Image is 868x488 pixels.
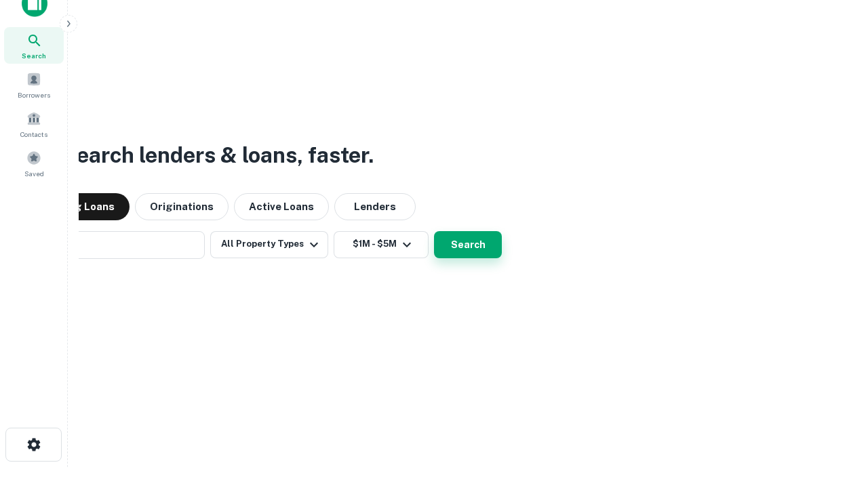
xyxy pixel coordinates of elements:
[22,50,46,61] span: Search
[334,231,429,258] button: $1M - $5M
[4,106,64,142] a: Contacts
[800,380,868,445] iframe: Chat Widget
[334,193,416,220] button: Lenders
[18,89,50,100] span: Borrowers
[4,66,64,103] a: Borrowers
[20,129,47,140] span: Contacts
[434,231,502,258] button: Search
[234,193,329,220] button: Active Loans
[62,139,374,171] h3: Search lenders & loans, faster.
[135,193,229,220] button: Originations
[4,27,64,64] a: Search
[24,168,44,179] span: Saved
[4,145,64,182] a: Saved
[210,231,328,258] button: All Property Types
